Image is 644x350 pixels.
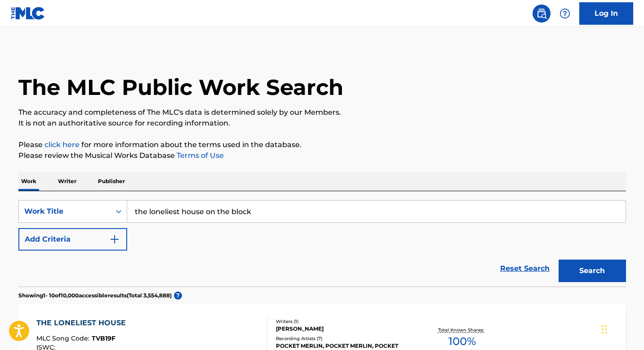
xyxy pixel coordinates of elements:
a: Public Search [533,4,551,22]
p: Work [18,172,39,191]
span: TVB19F [92,334,115,342]
div: Work Title [24,206,105,217]
div: Drag [602,316,607,343]
p: Publisher [95,172,128,191]
h1: The MLC Public Work Search [18,74,343,101]
a: Terms of Use [175,151,224,160]
div: Help [556,4,574,22]
div: Recording Artists ( 7 ) [276,335,412,342]
img: help [560,8,570,19]
div: THE LONELIEST HOUSE [36,318,130,328]
p: Please review the Musical Works Database [18,150,626,161]
img: 9d2ae6d4665cec9f34b9.svg [109,234,120,245]
a: Reset Search [496,259,554,278]
span: 100 % [449,333,476,350]
button: Search [559,260,626,282]
p: Total Known Shares: [438,327,486,333]
a: click here [44,140,80,149]
img: MLC Logo [11,7,45,20]
p: It is not an authoritative source for recording information. [18,118,626,129]
a: Log In [579,2,633,25]
button: Add Criteria [18,228,127,251]
span: MLC Song Code : [36,334,92,342]
img: search [536,8,547,19]
p: The accuracy and completeness of The MLC's data is determined solely by our Members. [18,107,626,118]
p: Writer [55,172,79,191]
div: [PERSON_NAME] [276,325,412,333]
iframe: Chat Widget [599,307,644,350]
span: ? [174,292,182,300]
p: Please for more information about the terms used in the database. [18,139,626,150]
p: Showing 1 - 10 of 10,000 accessible results (Total 3,554,888 ) [18,292,172,300]
div: Writers ( 1 ) [276,318,412,325]
form: Search Form [18,200,626,287]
